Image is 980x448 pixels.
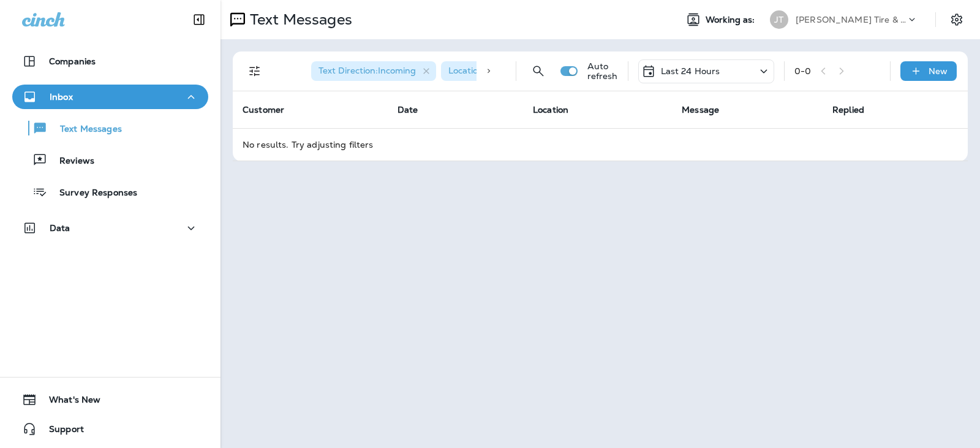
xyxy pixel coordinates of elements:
[398,104,418,115] span: Date
[47,156,94,167] p: Reviews
[12,417,208,441] button: Support
[243,104,284,115] span: Customer
[12,115,208,141] button: Text Messages
[770,10,788,29] div: JT
[12,85,208,109] button: Inbox
[832,104,864,115] span: Replied
[311,61,436,81] div: Text Direction:Incoming
[796,15,906,25] p: [PERSON_NAME] Tire & Auto
[37,424,84,439] span: Support
[448,65,666,76] span: Location : [GEOGRAPHIC_DATA][STREET_ADDRESS]
[929,66,948,76] p: New
[682,104,719,115] span: Message
[37,395,100,409] span: What's New
[794,66,811,76] div: 0 - 0
[12,216,208,240] button: Data
[49,56,96,66] p: Companies
[12,387,208,412] button: What's New
[50,92,73,102] p: Inbox
[706,15,758,25] span: Working as:
[318,65,416,76] span: Text Direction : Incoming
[946,9,968,31] button: Settings
[182,7,216,32] button: Collapse Sidebar
[533,104,568,115] span: Location
[12,147,208,173] button: Reviews
[12,49,208,74] button: Companies
[526,59,551,83] button: Search Messages
[47,188,137,199] p: Survey Responses
[233,128,968,161] td: No results. Try adjusting filters
[661,66,720,76] p: Last 24 Hours
[50,223,70,233] p: Data
[12,179,208,205] button: Survey Responses
[587,61,618,81] p: Auto refresh
[245,10,352,29] p: Text Messages
[441,61,661,81] div: Location:[GEOGRAPHIC_DATA][STREET_ADDRESS]
[243,59,267,83] button: Filters
[48,124,122,135] p: Text Messages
